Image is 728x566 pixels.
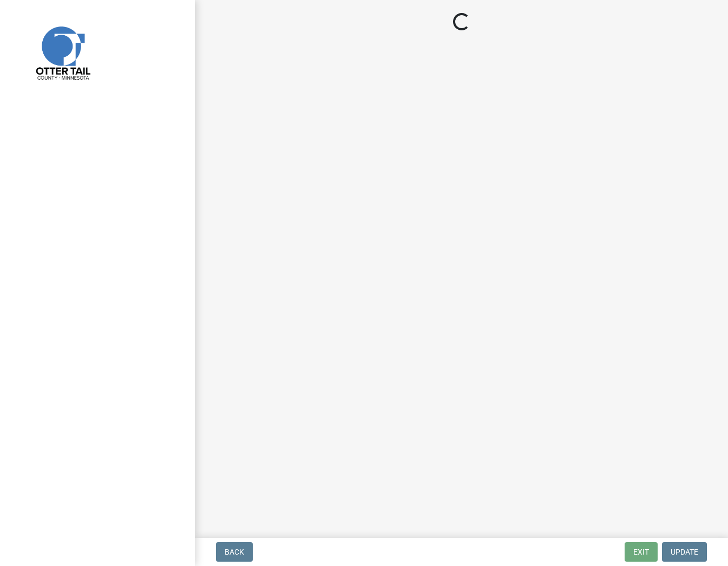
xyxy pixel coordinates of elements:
button: Exit [625,542,658,562]
button: Back [216,542,253,562]
span: Back [225,548,244,556]
span: Update [671,548,698,556]
img: Otter Tail County, Minnesota [22,11,103,93]
button: Update [662,542,707,562]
